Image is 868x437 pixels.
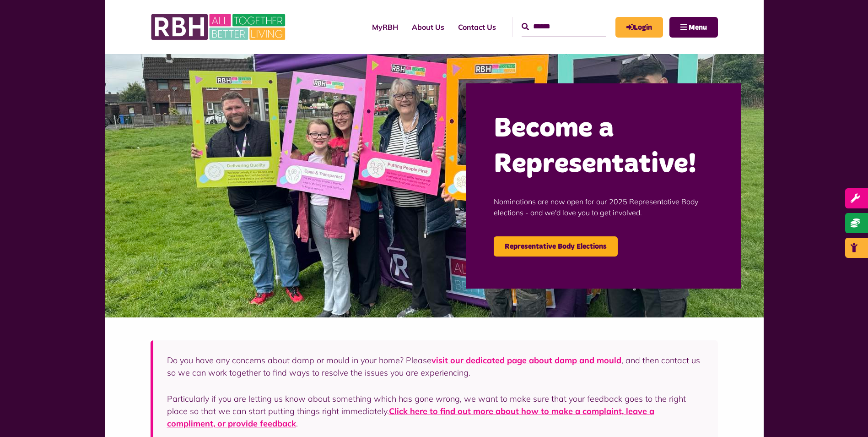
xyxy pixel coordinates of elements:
a: Contact Us [451,15,503,39]
a: Representative Body Elections [494,236,618,257]
img: Image (22) [105,54,764,317]
p: Nominations are now open for our 2025 Representative Body elections - and we'd love you to get in... [494,182,713,232]
a: MyRBH [365,15,405,39]
a: visit our dedicated page about damp and mould [431,355,621,366]
p: Particularly if you are letting us know about something which has gone wrong, we want to make sur... [167,393,704,430]
a: About Us [405,15,451,39]
a: Click here to find out more about how to make a complaint, leave a compliment, or provide feedback [167,406,654,429]
img: RBH [151,9,288,45]
a: MyRBH [615,17,663,38]
h2: Become a Representative! [494,111,713,182]
button: Navigation [669,17,718,38]
span: Menu [689,24,707,31]
p: Do you have any concerns about damp or mould in your home? Please , and then contact us so we can... [167,354,704,379]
